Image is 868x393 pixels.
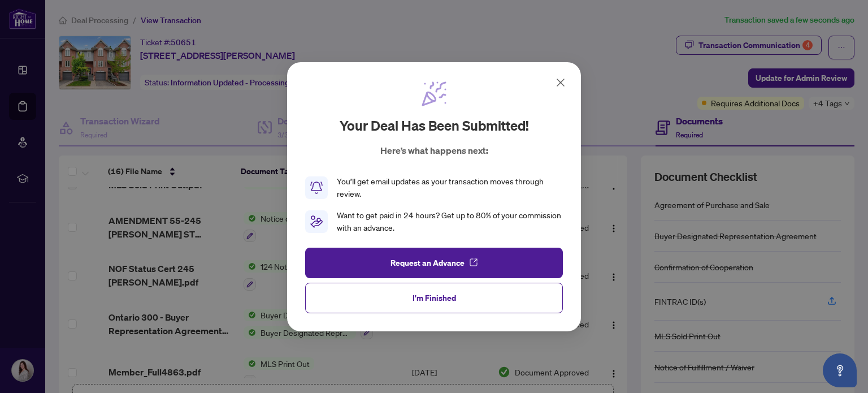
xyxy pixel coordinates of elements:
[380,144,488,157] p: Here’s what happens next:
[337,209,563,234] div: Want to get paid in 24 hours? Get up to 80% of your commission with an advance.
[340,116,529,135] h2: Your deal has been submitted!
[305,247,563,278] button: Request an Advance
[823,353,857,387] button: Open asap
[337,175,563,200] div: You’ll get email updates as your transaction moves through review.
[390,253,465,271] span: Request an Advance
[413,288,456,306] span: I'm Finished
[305,282,563,313] button: I'm Finished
